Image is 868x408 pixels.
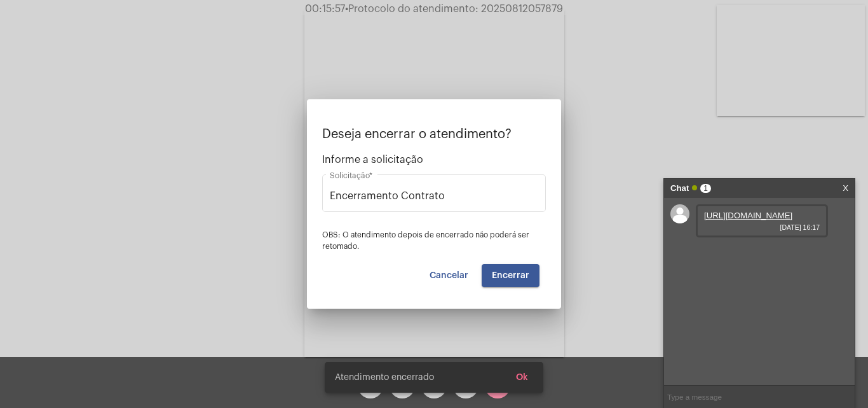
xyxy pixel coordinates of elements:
input: Type a message [664,386,855,408]
span: Informe a solicitação [322,154,546,165]
span: Ok [516,373,528,382]
a: [URL][DOMAIN_NAME] [704,211,792,220]
a: X [843,179,848,198]
span: • [345,4,348,14]
span: [DATE] 16:17 [704,223,820,231]
span: Online [692,185,697,190]
button: Cancelar [419,264,478,287]
span: Cancelar [430,271,468,280]
span: Atendimento encerrado [335,371,434,384]
span: OBS: O atendimento depois de encerrado não poderá ser retomado. [322,231,529,250]
input: Buscar solicitação [330,190,538,202]
span: 00:15:57 [305,4,345,14]
strong: Chat [670,179,689,198]
span: Encerrar [492,271,529,280]
span: Protocolo do atendimento: 20250812057879 [345,4,563,14]
button: Encerrar [482,264,539,287]
p: Deseja encerrar o atendimento? [322,127,546,141]
span: 1 [700,184,711,193]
